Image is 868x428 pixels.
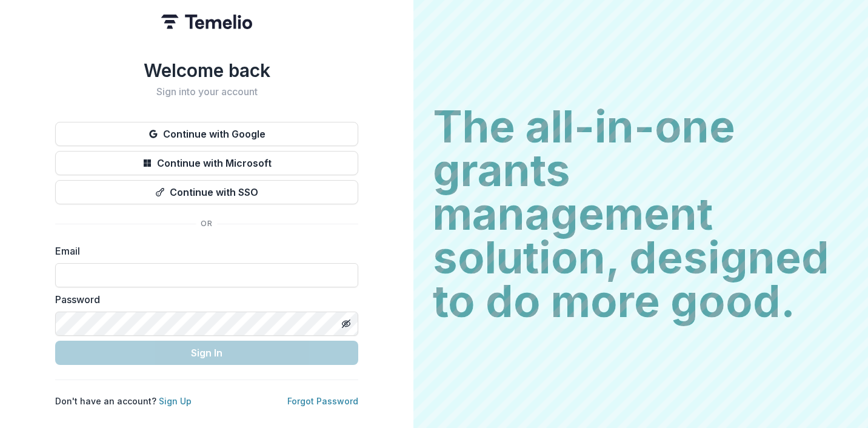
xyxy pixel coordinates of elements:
a: Forgot Password [287,396,358,406]
label: Password [55,292,351,307]
h2: Sign into your account [55,86,358,98]
button: Continue with SSO [55,180,358,204]
label: Email [55,244,351,258]
p: Don't have an account? [55,395,192,407]
a: Sign Up [159,396,192,406]
button: Continue with Microsoft [55,151,358,175]
h1: Welcome back [55,59,358,81]
button: Continue with Google [55,122,358,146]
button: Sign In [55,341,358,365]
img: Temelio [161,15,252,29]
button: Toggle password visibility [336,314,356,333]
